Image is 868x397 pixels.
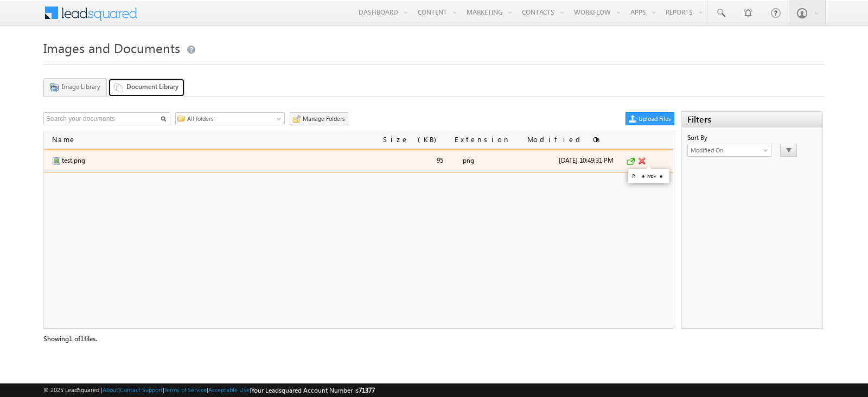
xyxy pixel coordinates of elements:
span: 1 [80,335,84,343]
div: Name [47,134,370,146]
div: Size (KB) [370,134,439,146]
a: Terms of Service [164,386,207,393]
span: © 2025 LeadSquared | | | | | [43,385,375,395]
a: Manage Folders [290,112,348,125]
div: Extension [439,134,508,146]
div: png [446,152,516,170]
input: Search your documents [43,112,170,125]
a: Image Library [43,78,107,97]
a: Document Library [108,78,185,97]
span: Images and Documents [43,39,180,56]
a: Upload Files [626,112,674,125]
div: 95 [378,152,446,170]
span: 71377 [359,386,375,394]
div: [DATE] 10:49:31 PM [516,152,616,170]
span: Modified On [688,145,764,155]
a: Contact Support [120,386,163,393]
a: Modified On [687,144,771,157]
p: Filters [687,113,711,125]
div: Showing files. [43,334,823,344]
span: All folders [184,114,282,124]
div: Remove [632,172,665,179]
div: Sort By [687,133,822,143]
a: Acceptable Use [208,386,250,393]
a: About [103,386,118,393]
img: doc-img.png [52,157,61,165]
span: Your Leadsquared Account Number is [251,386,375,394]
div: test.png [47,152,378,170]
div: Modified On [508,134,605,146]
a: All folders [175,112,285,125]
span: 1 of [69,335,80,343]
